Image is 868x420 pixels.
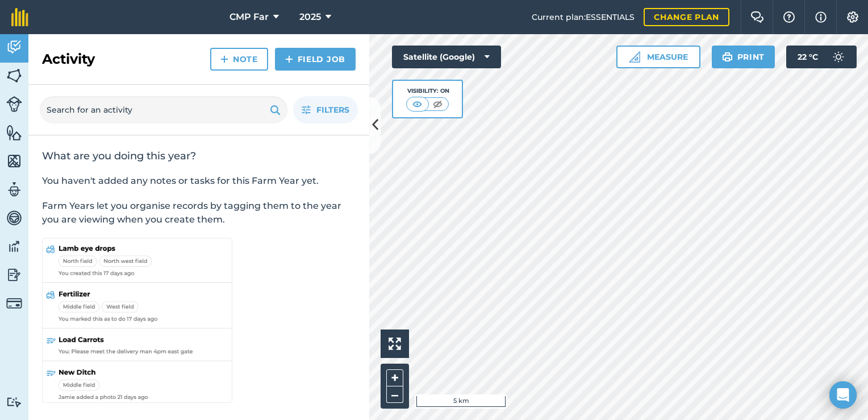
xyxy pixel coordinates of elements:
[782,11,796,23] img: A question mark icon
[829,381,857,409] div: Open Intercom Messenger
[220,52,228,66] img: svg+xml;base64,PHN2ZyB4bWxucz0iaHR0cDovL3d3dy53My5vcmcvMjAwMC9zdmciIHdpZHRoPSIxNCIgaGVpZ2h0PSIyNC...
[616,46,700,68] button: Measure
[6,181,22,198] img: svg+xml;base64,PD94bWwgdmVyc2lvbj0iMS4wIiBlbmNvZGluZz0idXRmLTgiPz4KPCEtLSBHZW5lcmF0b3I6IEFkb2JlIE...
[386,386,403,403] button: –
[229,10,269,24] span: CMP Far
[644,8,729,26] a: Change plan
[316,104,349,116] span: Filters
[786,46,857,68] button: 22 °C
[6,96,22,112] img: svg+xml;base64,PD94bWwgdmVyc2lvbj0iMS4wIiBlbmNvZGluZz0idXRmLTgiPz4KPCEtLSBHZW5lcmF0b3I6IEFkb2JlIE...
[798,46,818,68] span: 22 ° C
[42,50,95,68] h2: Activity
[42,149,356,163] h2: What are you doing this year?
[6,295,22,311] img: svg+xml;base64,PD94bWwgdmVyc2lvbj0iMS4wIiBlbmNvZGluZz0idXRmLTgiPz4KPCEtLSBHZW5lcmF0b3I6IEFkb2JlIE...
[815,10,827,24] img: svg+xml;base64,PHN2ZyB4bWxucz0iaHR0cDovL3d3dy53My5vcmcvMjAwMC9zdmciIHdpZHRoPSIxNyIgaGVpZ2h0PSIxNy...
[270,103,281,117] img: svg+xml;base64,PHN2ZyB4bWxucz0iaHR0cDovL3d3dy53My5vcmcvMjAwMC9zdmciIHdpZHRoPSIxOSIgaGVpZ2h0PSIyNC...
[750,11,764,23] img: Two speech bubbles overlapping with the left bubble in the forefront
[275,48,356,71] a: Field Job
[629,51,640,63] img: Ruler icon
[40,96,287,123] input: Search for an activity
[532,11,635,23] span: Current plan : ESSENTIALS
[6,153,22,170] img: svg+xml;base64,PHN2ZyB4bWxucz0iaHR0cDovL3d3dy53My5vcmcvMjAwMC9zdmciIHdpZHRoPSI1NiIgaGVpZ2h0PSI2MC...
[722,50,733,64] img: svg+xml;base64,PHN2ZyB4bWxucz0iaHR0cDovL3d3dy53My5vcmcvMjAwMC9zdmciIHdpZHRoPSIxOSIgaGVpZ2h0PSIyNC...
[6,266,22,283] img: svg+xml;base64,PD94bWwgdmVyc2lvbj0iMS4wIiBlbmNvZGluZz0idXRmLTgiPz4KPCEtLSBHZW5lcmF0b3I6IEFkb2JlIE...
[6,397,22,407] img: svg+xml;base64,PD94bWwgdmVyc2lvbj0iMS4wIiBlbmNvZGluZz0idXRmLTgiPz4KPCEtLSBHZW5lcmF0b3I6IEFkb2JlIE...
[846,11,859,23] img: A cog icon
[210,48,268,71] a: Note
[410,98,424,110] img: svg+xml;base64,PHN2ZyB4bWxucz0iaHR0cDovL3d3dy53My5vcmcvMjAwMC9zdmciIHdpZHRoPSI1MCIgaGVpZ2h0PSI0MC...
[6,67,22,84] img: svg+xml;base64,PHN2ZyB4bWxucz0iaHR0cDovL3d3dy53My5vcmcvMjAwMC9zdmciIHdpZHRoPSI1NiIgaGVpZ2h0PSI2MC...
[6,39,22,56] img: svg+xml;base64,PD94bWwgdmVyc2lvbj0iMS4wIiBlbmNvZGluZz0idXRmLTgiPz4KPCEtLSBHZW5lcmF0b3I6IEFkb2JlIE...
[6,124,22,141] img: svg+xml;base64,PHN2ZyB4bWxucz0iaHR0cDovL3d3dy53My5vcmcvMjAwMC9zdmciIHdpZHRoPSI1NiIgaGVpZ2h0PSI2MC...
[299,10,321,24] span: 2025
[11,8,28,26] img: fieldmargin Logo
[389,337,401,350] img: Four arrows, one pointing top left, one top right, one bottom right and the last bottom left
[392,46,501,68] button: Satellite (Google)
[431,98,445,110] img: svg+xml;base64,PHN2ZyB4bWxucz0iaHR0cDovL3d3dy53My5vcmcvMjAwMC9zdmciIHdpZHRoPSI1MCIgaGVpZ2h0PSI0MC...
[712,46,775,68] button: Print
[6,238,22,255] img: svg+xml;base64,PD94bWwgdmVyc2lvbj0iMS4wIiBlbmNvZGluZz0idXRmLTgiPz4KPCEtLSBHZW5lcmF0b3I6IEFkb2JlIE...
[6,209,22,227] img: svg+xml;base64,PD94bWwgdmVyc2lvbj0iMS4wIiBlbmNvZGluZz0idXRmLTgiPz4KPCEtLSBHZW5lcmF0b3I6IEFkb2JlIE...
[285,52,293,66] img: svg+xml;base64,PHN2ZyB4bWxucz0iaHR0cDovL3d3dy53My5vcmcvMjAwMC9zdmciIHdpZHRoPSIxNCIgaGVpZ2h0PSIyNC...
[386,369,403,386] button: +
[293,96,358,123] button: Filters
[42,199,356,227] p: Farm Years let you organise records by tagging them to the year you are viewing when you create t...
[827,46,850,68] img: svg+xml;base64,PD94bWwgdmVyc2lvbj0iMS4wIiBlbmNvZGluZz0idXRmLTgiPz4KPCEtLSBHZW5lcmF0b3I6IEFkb2JlIE...
[42,174,356,188] p: You haven't added any notes or tasks for this Farm Year yet.
[406,87,449,96] div: Visibility: On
